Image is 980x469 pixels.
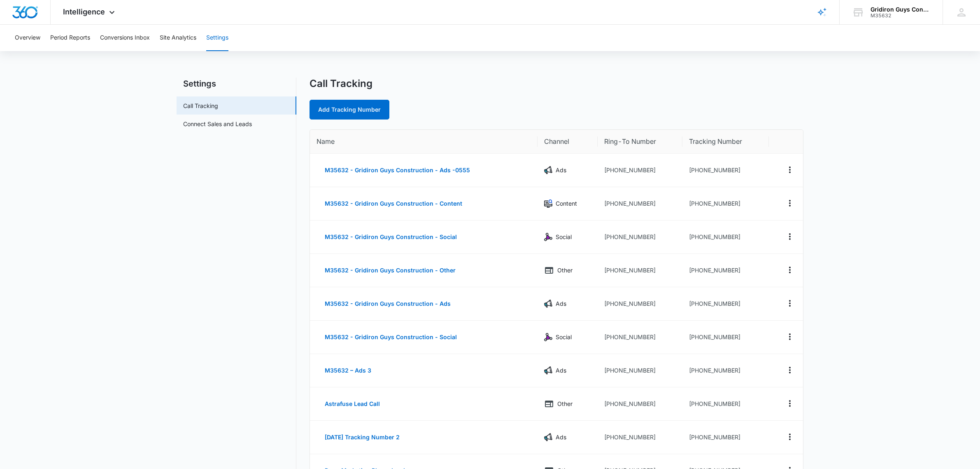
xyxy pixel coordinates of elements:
[100,25,150,51] button: Conversions Inbox
[317,194,470,213] button: M35632 - Gridiron Guys Construction - Content
[317,427,408,447] button: [DATE] Tracking Number 2
[317,294,459,314] button: M35632 - Gridiron Guys Construction - Ads
[598,154,682,187] td: [PHONE_NUMBER]
[557,266,573,275] p: Other
[183,120,252,128] a: Connect Sales and Leads
[682,354,769,387] td: [PHONE_NUMBER]
[682,154,769,187] td: [PHONE_NUMBER]
[544,166,552,174] img: Ads
[317,394,388,414] button: Astrafuse Lead Call
[598,387,682,421] td: [PHONE_NUMBER]
[317,227,465,247] button: M35632 - Gridiron Guys Construction - Social
[544,433,552,441] img: Ads
[682,254,769,287] td: [PHONE_NUMBER]
[310,77,372,90] h1: Call Tracking
[783,397,796,410] button: Actions
[556,433,566,442] p: Ads
[783,197,796,210] button: Actions
[682,387,769,421] td: [PHONE_NUMBER]
[783,363,796,377] button: Actions
[317,327,465,347] button: M35632 - Gridiron Guys Construction - Social
[317,260,464,280] button: M35632 - Gridiron Guys Construction - Other
[598,254,682,287] td: [PHONE_NUMBER]
[556,199,577,208] p: Content
[682,421,769,454] td: [PHONE_NUMBER]
[544,366,552,375] img: Ads
[317,160,478,180] button: M35632 - Gridiron Guys Construction - Ads -0555
[871,13,931,19] div: account id
[50,25,90,51] button: Period Reports
[598,130,682,154] th: Ring-To Number
[556,366,566,375] p: Ads
[556,333,572,342] p: Social
[783,430,796,443] button: Actions
[557,399,573,408] p: Other
[783,297,796,310] button: Actions
[317,361,379,380] button: M35632 – Ads 3
[682,321,769,354] td: [PHONE_NUMBER]
[177,77,296,90] h2: Settings
[556,166,566,175] p: Ads
[544,333,552,341] img: Social
[310,130,538,154] th: Name
[544,300,552,308] img: Ads
[682,187,769,220] td: [PHONE_NUMBER]
[598,354,682,387] td: [PHONE_NUMBER]
[783,330,796,343] button: Actions
[783,263,796,277] button: Actions
[544,199,552,208] img: Content
[783,163,796,176] button: Actions
[682,287,769,321] td: [PHONE_NUMBER]
[556,299,566,308] p: Ads
[538,130,598,154] th: Channel
[598,421,682,454] td: [PHONE_NUMBER]
[598,287,682,321] td: [PHONE_NUMBER]
[556,232,572,242] p: Social
[15,25,40,51] button: Overview
[183,101,218,110] a: Call Tracking
[544,233,552,241] img: Social
[310,100,389,120] a: Add Tracking Number
[598,220,682,254] td: [PHONE_NUMBER]
[598,187,682,220] td: [PHONE_NUMBER]
[63,7,105,16] span: Intelligence
[682,130,769,154] th: Tracking Number
[783,230,796,243] button: Actions
[160,25,196,51] button: Site Analytics
[871,6,931,13] div: account name
[206,25,228,51] button: Settings
[598,321,682,354] td: [PHONE_NUMBER]
[682,220,769,254] td: [PHONE_NUMBER]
